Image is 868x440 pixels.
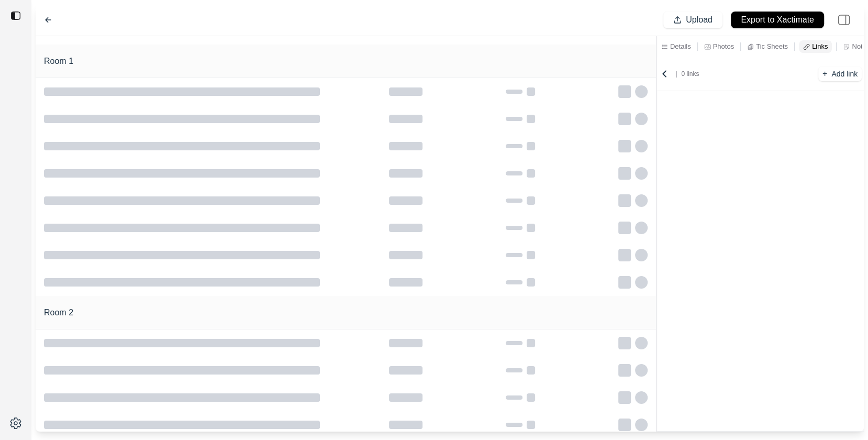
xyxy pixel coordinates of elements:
img: right-panel.svg [832,8,855,31]
h1: Room 1 [44,55,73,68]
p: + [822,68,827,80]
img: toggle sidebar [10,10,21,21]
p: Add link [831,69,858,79]
p: Details [670,42,691,51]
h1: Room 2 [44,306,73,319]
p: Tic Sheets [756,42,788,51]
p: Links [812,42,828,51]
button: Export to Xactimate [731,12,824,28]
button: +Add link [818,67,862,81]
span: | [674,70,681,78]
p: Photos [713,42,734,51]
p: Export to Xactimate [741,14,814,26]
p: Upload [686,14,713,26]
span: 0 links [681,70,699,78]
button: Upload [663,12,722,28]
